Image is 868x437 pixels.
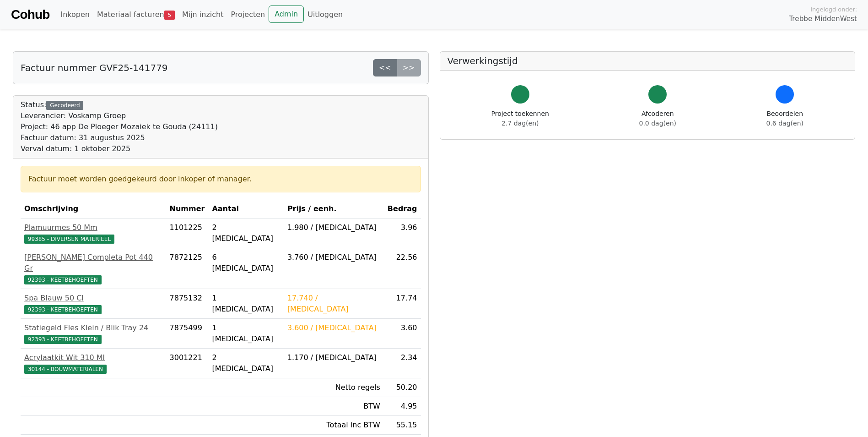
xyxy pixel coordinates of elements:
[384,319,421,349] td: 3.60
[166,218,209,248] td: 1101225
[447,55,848,66] h5: Verwerkingstijd
[24,322,162,333] div: Statiegeld Fles Klein / Blik Tray 24
[284,416,384,435] td: Totaal inc BTW
[384,397,421,416] td: 4.95
[212,252,280,274] div: 6 [MEDICAL_DATA]
[501,120,539,127] span: 2.7 dag(en)
[287,352,380,363] div: 1.170 / [MEDICAL_DATA]
[24,252,162,274] div: [PERSON_NAME] Completa Pot 440 Gr
[164,11,175,20] span: 5
[810,5,857,14] span: Ingelogd onder:
[24,222,162,244] a: Plamuurmes 50 Mm99385 - DIVERSEN MATERIEEL
[384,218,421,248] td: 3.96
[166,200,209,218] th: Nummer
[24,252,162,285] a: [PERSON_NAME] Completa Pot 440 Gr92393 - KEETBEHOEFTEN
[491,109,549,128] div: Project toekennen
[269,5,304,23] a: Admin
[166,349,209,378] td: 3001221
[24,293,162,315] a: Spa Blauw 50 Cl92393 - KEETBEHOEFTEN
[287,322,380,333] div: 3.600 / [MEDICAL_DATA]
[24,352,162,374] a: Acrylaatkit Wit 310 Ml30144 - BOUWMATERIALEN
[21,62,168,73] h5: Factuur nummer GVF25-141779
[166,248,209,289] td: 7872125
[21,200,166,218] th: Omschrijving
[178,5,227,24] a: Mijn inzicht
[287,293,380,315] div: 17.740 / [MEDICAL_DATA]
[304,5,346,24] a: Uitloggen
[24,352,162,363] div: Acrylaatkit Wit 310 Ml
[21,143,218,154] div: Verval datum: 1 oktober 2025
[384,349,421,378] td: 2.34
[384,378,421,397] td: 50.20
[284,378,384,397] td: Netto regels
[639,109,676,128] div: Afcoderen
[28,174,413,185] div: Factuur moet worden goedgekeurd door inkoper of manager.
[384,200,421,218] th: Bedrag
[227,5,269,24] a: Projecten
[24,365,107,374] span: 30144 - BOUWMATERIALEN
[166,289,209,319] td: 7875132
[11,4,49,26] a: Cohub
[766,109,803,128] div: Beoordelen
[384,416,421,435] td: 55.15
[24,305,102,314] span: 92393 - KEETBEHOEFTEN
[57,5,93,24] a: Inkopen
[287,252,380,263] div: 3.760 / [MEDICAL_DATA]
[46,101,83,110] div: Gecodeerd
[21,110,218,121] div: Leverancier: Voskamp Groep
[24,322,162,344] a: Statiegeld Fles Klein / Blik Tray 2492393 - KEETBEHOEFTEN
[24,275,102,284] span: 92393 - KEETBEHOEFTEN
[639,120,676,127] span: 0.0 dag(en)
[212,293,280,315] div: 1 [MEDICAL_DATA]
[21,132,218,143] div: Factuur datum: 31 augustus 2025
[212,322,280,344] div: 1 [MEDICAL_DATA]
[21,99,218,154] div: Status:
[212,352,280,374] div: 2 [MEDICAL_DATA]
[384,248,421,289] td: 22.56
[166,319,209,349] td: 7875499
[24,222,162,233] div: Plamuurmes 50 Mm
[212,222,280,244] div: 2 [MEDICAL_DATA]
[287,222,380,233] div: 1.980 / [MEDICAL_DATA]
[24,235,114,244] span: 99385 - DIVERSEN MATERIEEL
[24,293,162,304] div: Spa Blauw 50 Cl
[21,121,218,132] div: Project: 46 app De Ploeger Mozaiek te Gouda (24111)
[789,14,857,24] span: Trebbe MiddenWest
[284,397,384,416] td: BTW
[24,335,102,344] span: 92393 - KEETBEHOEFTEN
[93,5,178,24] a: Materiaal facturen5
[284,200,384,218] th: Prijs / eenh.
[384,289,421,319] td: 17.74
[766,120,803,127] span: 0.6 dag(en)
[208,200,283,218] th: Aantal
[373,59,397,76] a: <<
